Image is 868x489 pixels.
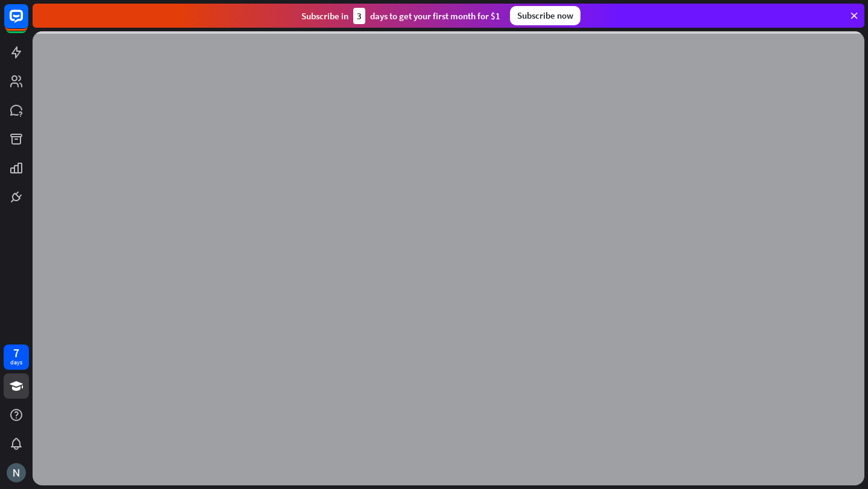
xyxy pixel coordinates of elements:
[301,8,500,24] div: Subscribe in days to get your first month for $1
[510,6,580,25] div: Subscribe now
[10,358,22,367] div: days
[353,8,365,24] div: 3
[13,347,19,358] div: 7
[4,344,29,370] a: 7 days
